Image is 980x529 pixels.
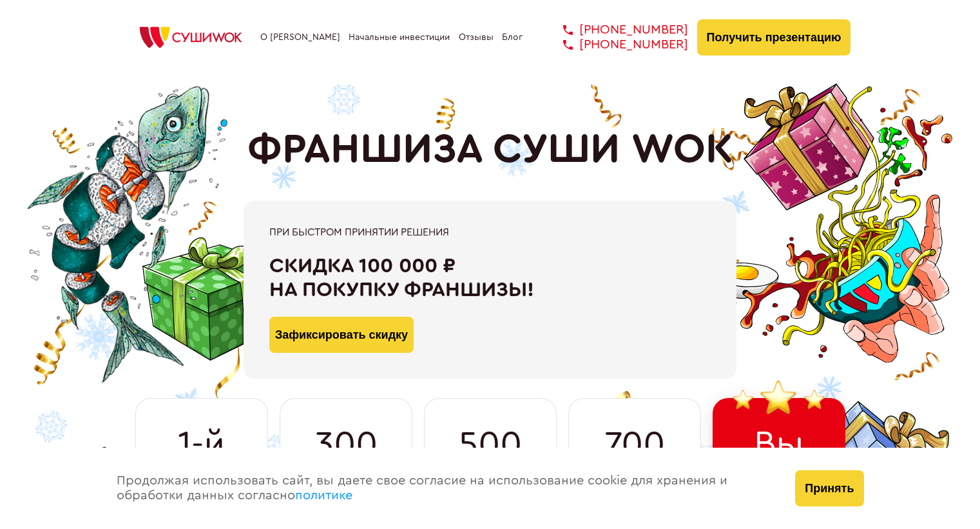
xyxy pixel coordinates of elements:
[260,32,340,43] a: О [PERSON_NAME]
[502,32,523,43] a: Блог
[795,470,863,506] button: Принять
[544,37,688,52] a: [PHONE_NUMBER]
[754,424,804,465] span: Вы
[178,424,225,466] span: 1-й
[314,424,378,466] span: 300
[269,317,414,353] button: Зафиксировать скидку
[104,448,783,529] div: Продолжая использовать сайт, вы даете свое согласие на использование cookie для хранения и обрабо...
[697,19,851,55] button: Получить презентацию
[247,126,733,174] h1: ФРАНШИЗА СУШИ WOK
[544,23,688,37] a: [PHONE_NUMBER]
[458,424,522,466] span: 500
[604,424,665,466] span: 700
[295,489,352,502] a: политике
[349,32,450,43] a: Начальные инвестиции
[269,226,711,238] div: При быстром принятии решения
[130,23,252,52] img: СУШИWOK
[459,32,494,43] a: Отзывы
[269,254,711,302] div: Скидка 100 000 ₽ на покупку франшизы!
